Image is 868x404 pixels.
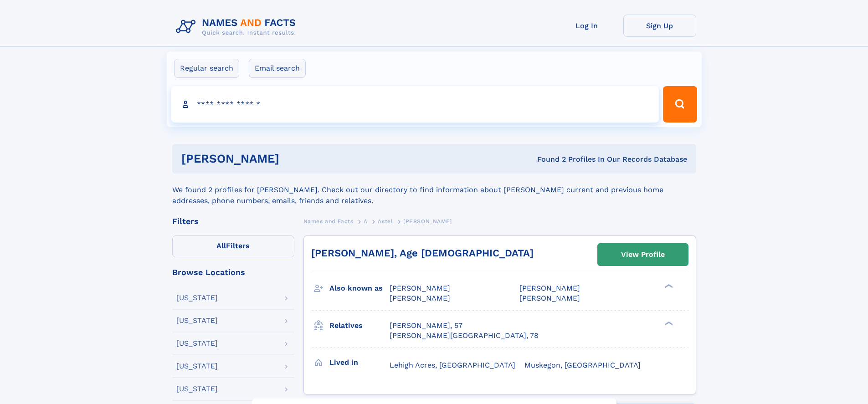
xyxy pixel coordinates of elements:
[408,154,687,164] div: Found 2 Profiles In Our Records Database
[249,59,306,78] label: Email search
[524,361,641,369] span: Muskegon, [GEOGRAPHIC_DATA]
[390,294,450,302] span: [PERSON_NAME]
[390,321,462,331] a: [PERSON_NAME], 57
[378,218,393,225] span: Astel
[176,385,218,393] div: [US_STATE]
[171,86,659,123] input: search input
[550,15,623,37] a: Log In
[390,284,450,292] span: [PERSON_NAME]
[172,174,696,206] div: We found 2 profiles for [PERSON_NAME]. Check out our directory to find information about [PERSON_...
[172,217,294,225] div: Filters
[598,244,688,266] a: View Profile
[172,235,294,257] label: Filters
[403,218,452,225] span: [PERSON_NAME]
[172,15,303,39] img: Logo Names and Facts
[390,361,515,369] span: Lehigh Acres, [GEOGRAPHIC_DATA]
[364,215,368,227] a: A
[329,318,390,333] h3: Relatives
[176,340,218,347] div: [US_STATE]
[663,283,673,289] div: ❯
[172,268,294,276] div: Browse Locations
[663,86,697,123] button: Search Button
[216,241,226,250] span: All
[519,294,580,302] span: [PERSON_NAME]
[303,215,354,227] a: Names and Facts
[390,331,539,341] a: [PERSON_NAME][GEOGRAPHIC_DATA], 78
[329,281,390,296] h3: Also known as
[176,317,218,324] div: [US_STATE]
[311,247,534,259] a: [PERSON_NAME], Age [DEMOGRAPHIC_DATA]
[378,215,393,227] a: Astel
[181,153,408,164] h1: [PERSON_NAME]
[663,320,673,326] div: ❯
[364,218,368,225] span: A
[621,244,665,265] div: View Profile
[329,355,390,370] h3: Lived in
[176,294,218,302] div: [US_STATE]
[623,15,696,37] a: Sign Up
[174,59,239,78] label: Regular search
[176,363,218,370] div: [US_STATE]
[519,284,580,292] span: [PERSON_NAME]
